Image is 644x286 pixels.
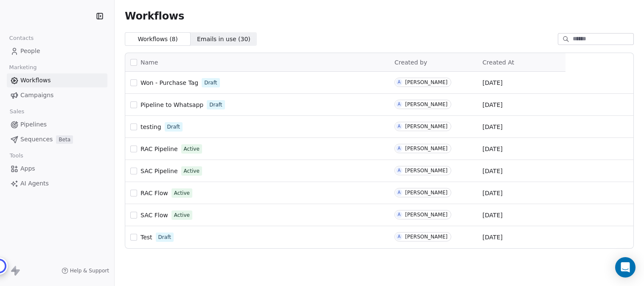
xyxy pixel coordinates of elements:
[483,167,503,175] span: [DATE]
[174,211,190,219] span: Active
[20,120,47,129] span: Pipelines
[398,79,401,86] div: A
[7,88,107,102] a: Campaigns
[7,177,107,191] a: AI Agents
[158,233,171,241] span: Draft
[483,145,503,153] span: [DATE]
[6,149,27,162] span: Tools
[483,233,503,241] span: [DATE]
[398,233,401,240] div: A
[398,145,401,152] div: A
[125,10,184,22] span: Workflows
[141,168,178,174] span: SAC Pipeline
[398,101,401,108] div: A
[141,123,161,130] span: testing
[394,59,427,66] span: Created by
[174,189,190,197] span: Active
[167,123,180,131] span: Draft
[141,58,158,67] span: Name
[7,162,107,176] a: Apps
[6,61,40,74] span: Marketing
[20,47,40,56] span: People
[141,123,161,131] a: testing
[405,212,447,218] div: [PERSON_NAME]
[141,146,178,152] span: RAC Pipeline
[405,234,447,240] div: [PERSON_NAME]
[141,189,168,197] a: RAC Flow
[483,123,503,131] span: [DATE]
[209,101,222,109] span: Draft
[483,59,515,66] span: Created At
[398,167,401,174] div: A
[141,233,152,241] a: Test
[398,211,401,218] div: A
[483,211,503,219] span: [DATE]
[141,167,178,175] a: SAC Pipeline
[20,76,51,85] span: Workflows
[405,190,447,196] div: [PERSON_NAME]
[6,32,37,45] span: Contacts
[141,234,152,241] span: Test
[184,145,200,153] span: Active
[7,132,107,146] a: SequencesBeta
[398,123,401,130] div: A
[141,190,168,196] span: RAC Flow
[6,105,28,118] span: Sales
[141,79,198,86] span: Won - Purchase Tag
[615,257,636,278] div: Open Intercom Messenger
[405,79,447,85] div: [PERSON_NAME]
[20,91,53,100] span: Campaigns
[62,267,109,274] a: Help & Support
[141,145,178,153] a: RAC Pipeline
[184,167,200,175] span: Active
[7,73,107,87] a: Workflows
[405,146,447,151] div: [PERSON_NAME]
[204,79,217,87] span: Draft
[405,123,447,129] div: [PERSON_NAME]
[197,35,250,44] span: Emails in use ( 30 )
[141,101,203,108] span: Pipeline to Whatsapp
[141,211,168,219] a: SAC Flow
[141,79,198,87] a: Won - Purchase Tag
[20,164,35,173] span: Apps
[405,101,447,107] div: [PERSON_NAME]
[7,118,107,132] a: Pipelines
[398,189,401,196] div: A
[7,44,107,58] a: People
[483,189,503,197] span: [DATE]
[405,168,447,174] div: [PERSON_NAME]
[70,267,109,274] span: Help & Support
[483,79,503,87] span: [DATE]
[56,135,73,144] span: Beta
[483,101,503,109] span: [DATE]
[141,101,203,109] a: Pipeline to Whatsapp
[20,135,53,144] span: Sequences
[20,179,49,188] span: AI Agents
[141,212,168,219] span: SAC Flow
